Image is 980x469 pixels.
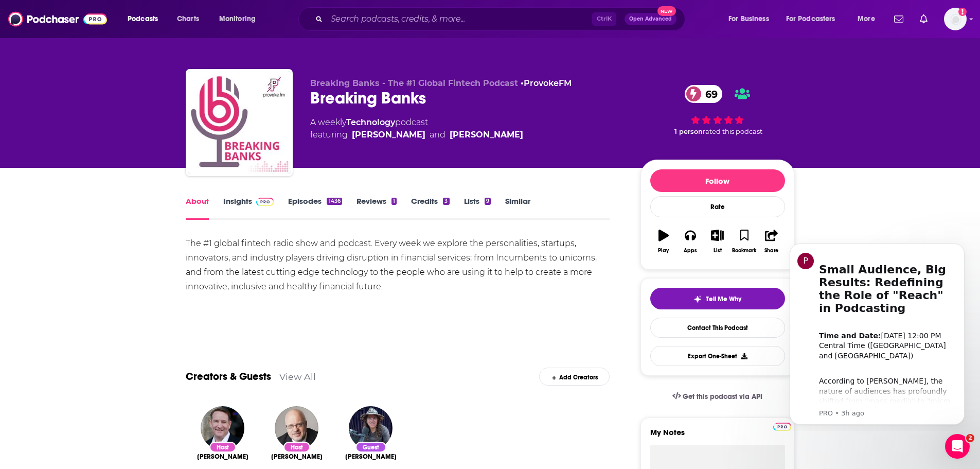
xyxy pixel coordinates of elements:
img: JP Nicols [201,406,244,450]
div: Add Creators [539,368,610,386]
span: 69 [695,85,723,103]
img: Podchaser Pro [256,198,274,206]
img: Podchaser - Follow, Share and Rate Podcasts [8,9,107,29]
span: New [657,6,676,16]
span: Logged in as emilyjherman [944,8,967,30]
a: About [186,196,209,220]
a: Brett King [271,453,323,461]
span: Get this podcast via API [683,392,762,401]
a: Charts [170,11,205,27]
button: Share [758,223,785,260]
div: 3 [443,198,449,205]
a: Credits3 [411,196,449,220]
button: Follow [650,169,785,192]
a: Brett King [352,129,425,141]
label: My Notes [650,427,785,445]
button: open menu [721,11,782,27]
button: Bookmark [731,223,758,260]
div: Search podcasts, credits, & more... [308,7,695,31]
img: tell me why sparkle [693,295,702,303]
span: Monitoring [219,12,256,26]
div: Bookmark [732,248,756,254]
iframe: Intercom notifications message [774,234,980,431]
a: Show notifications dropdown [890,10,907,28]
div: 1436 [327,198,342,205]
svg: Add a profile image [958,8,967,16]
button: Export One-Sheet [650,346,785,366]
a: View All [279,371,316,382]
span: [PERSON_NAME] [197,453,248,461]
button: Apps [677,223,704,260]
div: Host [209,442,236,453]
div: Apps [684,248,697,254]
span: and [430,129,446,141]
button: Open AdvancedNew [625,13,676,25]
span: Ctrl K [592,12,616,26]
span: Breaking Banks - The #1 Global Fintech Podcast [310,78,518,88]
img: Ben Goertzel [349,406,393,450]
button: open menu [779,11,850,27]
div: Rate [650,196,785,217]
button: Show profile menu [944,8,967,30]
a: 69 [685,85,723,103]
a: JP Nicols [450,129,523,141]
div: Host [283,442,310,453]
a: Show notifications dropdown [916,10,932,28]
a: Reviews1 [357,196,397,220]
a: Technology [346,117,395,127]
span: Tell Me Why [706,295,741,303]
span: For Podcasters [786,12,835,26]
button: List [704,223,730,260]
div: 69 1 personrated this podcast [640,78,795,142]
span: • [521,78,572,88]
div: Guest [355,442,386,453]
a: Get this podcast via API [664,384,771,409]
span: [PERSON_NAME] [345,453,397,461]
span: 2 [966,434,974,442]
img: User Profile [944,8,967,30]
button: open menu [212,11,269,27]
a: ProvokeFM [524,78,572,88]
iframe: Intercom live chat [945,434,970,459]
img: Breaking Banks [188,71,291,174]
button: open menu [850,11,888,27]
span: featuring [310,129,523,141]
a: Creators & Guests [186,370,271,383]
a: Similar [505,196,530,220]
a: Pro website [773,421,791,431]
span: For Business [728,12,769,26]
button: tell me why sparkleTell Me Why [650,288,785,309]
img: Brett King [275,406,318,450]
div: List [714,248,722,254]
span: 1 person [674,128,703,135]
a: JP Nicols [197,453,248,461]
input: Search podcasts, credits, & more... [327,11,592,27]
div: The #1 global fintech radio show and podcast. Every week we explore the personalities, startups, ... [186,236,610,294]
div: 1 [391,198,397,205]
img: Podchaser Pro [773,423,791,431]
a: Contact This Podcast [650,318,785,338]
button: Play [650,223,677,260]
span: rated this podcast [703,128,762,135]
button: open menu [120,11,171,27]
a: InsightsPodchaser Pro [223,196,274,220]
span: More [858,12,875,26]
span: Podcasts [128,12,158,26]
div: 9 [485,198,491,205]
span: Charts [177,12,199,26]
a: Episodes1436 [288,196,342,220]
span: [PERSON_NAME] [271,453,323,461]
div: Share [764,248,778,254]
